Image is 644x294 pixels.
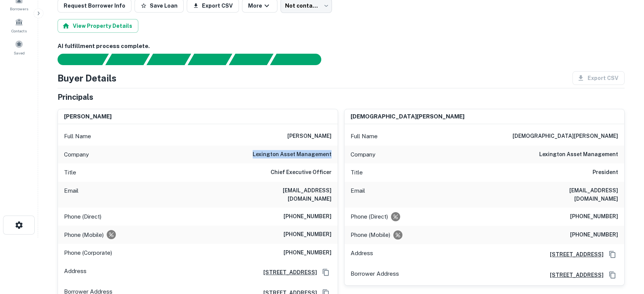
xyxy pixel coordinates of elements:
[544,271,604,279] a: [STREET_ADDRESS]
[391,212,400,221] div: Requests to not be contacted at this number
[351,150,375,159] p: Company
[105,54,150,65] div: Your request is received and processing...
[64,112,112,121] h6: [PERSON_NAME]
[513,132,618,141] h6: [DEMOGRAPHIC_DATA][PERSON_NAME]
[607,269,618,281] button: Copy Address
[146,54,191,65] div: Documents found, AI parsing details...
[284,212,332,221] h6: [PHONE_NUMBER]
[64,248,112,257] p: Phone (Corporate)
[253,150,332,159] h6: lexington asset management
[2,37,36,58] a: Saved
[64,267,87,278] p: Address
[351,249,373,260] p: Address
[64,186,78,203] p: Email
[48,54,106,65] div: Sending borrower request to AI...
[240,186,332,203] h6: [EMAIL_ADDRESS][DOMAIN_NAME]
[351,168,363,177] p: Title
[10,6,28,12] span: Borrowers
[64,212,101,221] p: Phone (Direct)
[606,233,644,270] iframe: Chat Widget
[11,28,27,34] span: Contacts
[351,230,390,240] p: Phone (Mobile)
[270,54,330,65] div: AI fulfillment process complete.
[284,248,332,257] h6: [PHONE_NUMBER]
[320,267,332,278] button: Copy Address
[544,250,604,259] a: [STREET_ADDRESS]
[287,132,332,141] h6: [PERSON_NAME]
[58,71,117,85] h4: Buyer Details
[570,212,618,221] h6: [PHONE_NUMBER]
[2,15,36,35] a: Contacts
[539,150,618,159] h6: lexington asset management
[393,230,402,240] div: Requests to not be contacted at this number
[570,230,618,240] h6: [PHONE_NUMBER]
[58,42,625,51] h6: AI fulfillment process complete.
[351,112,465,121] h6: [DEMOGRAPHIC_DATA][PERSON_NAME]
[58,19,138,33] button: View Property Details
[351,269,399,281] p: Borrower Address
[257,268,317,276] a: [STREET_ADDRESS]
[351,132,378,141] p: Full Name
[351,186,365,203] p: Email
[58,91,93,103] h5: Principals
[64,150,89,159] p: Company
[271,168,332,177] h6: Chief Executive Officer
[593,168,618,177] h6: President
[187,54,232,65] div: Principals found, AI now looking for contact information...
[284,230,332,239] h6: [PHONE_NUMBER]
[527,186,618,203] h6: [EMAIL_ADDRESS][DOMAIN_NAME]
[107,230,116,239] div: Requests to not be contacted at this number
[64,230,104,240] p: Phone (Mobile)
[64,168,76,177] p: Title
[351,212,388,221] p: Phone (Direct)
[229,54,273,65] div: Principals found, still searching for contact information. This may take time...
[14,50,25,56] span: Saved
[64,132,91,141] p: Full Name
